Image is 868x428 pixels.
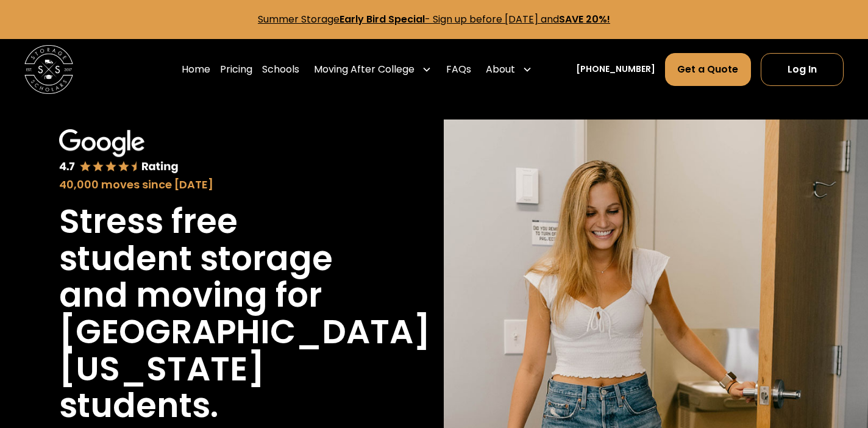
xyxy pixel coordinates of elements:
[559,12,610,26] strong: SAVE 20%!
[59,177,365,193] div: 40,000 moves since [DATE]
[446,52,471,87] a: FAQs
[314,62,414,77] div: Moving After College
[220,52,252,87] a: Pricing
[576,63,655,76] a: [PHONE_NUMBER]
[665,53,752,86] a: Get a Quote
[59,313,430,387] h1: [GEOGRAPHIC_DATA][US_STATE]
[24,45,73,94] a: home
[761,53,844,86] a: Log In
[309,52,436,87] div: Moving After College
[481,52,537,87] div: About
[59,387,218,424] h1: students.
[340,12,425,26] strong: Early Bird Special
[59,129,179,175] img: Google 4.7 star rating
[486,62,515,77] div: About
[59,203,365,313] h1: Stress free student storage and moving for
[262,52,299,87] a: Schools
[258,12,610,26] a: Summer StorageEarly Bird Special- Sign up before [DATE] andSAVE 20%!
[24,45,73,94] img: Storage Scholars main logo
[182,52,210,87] a: Home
